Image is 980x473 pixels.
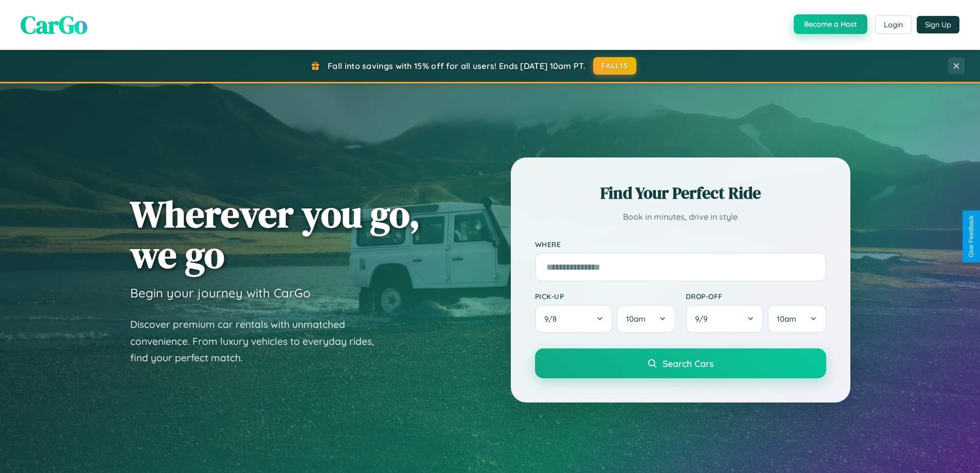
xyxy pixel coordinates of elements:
[535,305,613,333] button: 9/8
[535,292,675,301] label: Pick-up
[130,194,420,275] h1: Wherever you go, we go
[968,216,975,257] div: Give Feedback
[130,285,311,301] h3: Begin your journey with CarGo
[777,314,796,324] span: 10am
[626,314,646,324] span: 10am
[686,292,826,301] label: Drop-off
[875,15,912,34] button: Login
[544,314,562,324] span: 9 / 8
[535,240,826,249] label: Where
[794,14,867,34] button: Become a Host
[535,209,826,224] p: Book in minutes, drive in style
[593,57,636,75] button: FALL15
[21,8,87,42] span: CarGo
[617,305,675,333] button: 10am
[328,61,585,71] span: Fall into savings with 15% off for all users! Ends [DATE] 10am PT.
[663,358,714,369] span: Search Cars
[130,316,387,366] p: Discover premium car rentals with unmatched convenience. From luxury vehicles to everyday rides, ...
[768,305,826,333] button: 10am
[695,314,712,324] span: 9 / 9
[686,305,764,333] button: 9/9
[917,16,959,33] button: Sign Up
[535,182,826,204] h2: Find Your Perfect Ride
[535,348,826,378] button: Search Cars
